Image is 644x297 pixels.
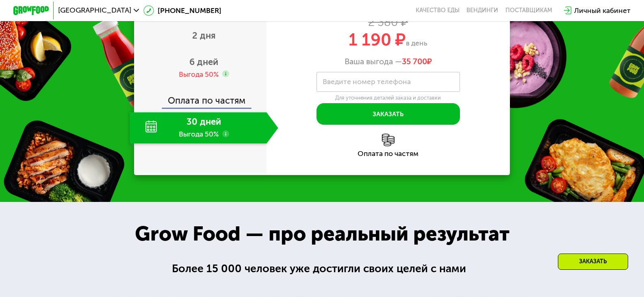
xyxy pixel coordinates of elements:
[267,56,510,66] div: Ваша выгода —
[416,7,460,14] a: Качество еды
[317,94,460,101] div: Для уточнения деталей заказа и доставки
[189,56,218,67] span: 6 дней
[267,17,510,27] div: 2 380 ₽
[267,150,510,158] div: Оплата по частям
[466,7,498,14] a: Вендинги
[402,56,427,66] span: 35 700
[58,7,131,14] span: [GEOGRAPHIC_DATA]
[323,79,411,84] label: Введите номер телефона
[172,260,473,277] div: Более 15 000 человек уже достигли своих целей с нами
[192,30,216,41] span: 2 дня
[135,87,267,108] div: Оплата по частям
[119,219,525,249] div: Grow Food — про реальный результат
[382,134,395,146] img: l6xcnZfty9opOoJh.png
[505,7,552,14] div: поставщикам
[179,69,219,79] div: Выгода 50%
[317,103,460,125] button: Заказать
[558,254,628,270] div: Заказать
[349,30,406,50] span: 1 190 ₽
[402,56,432,66] span: ₽
[143,5,221,16] a: [PHONE_NUMBER]
[406,39,427,48] span: в день
[574,5,631,16] div: Личный кабинет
